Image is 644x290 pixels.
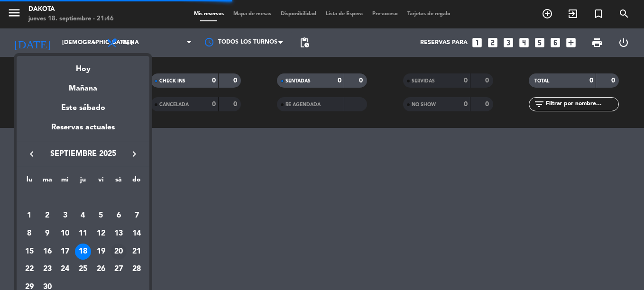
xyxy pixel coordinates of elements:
[128,225,146,243] td: 14 de septiembre de 2025
[93,226,109,242] div: 12
[38,207,56,225] td: 2 de septiembre de 2025
[56,243,74,261] td: 17 de septiembre de 2025
[20,225,38,243] td: 8 de septiembre de 2025
[40,148,126,160] span: septiembre 2025
[110,226,127,242] div: 13
[110,208,127,224] div: 6
[129,208,145,224] div: 7
[38,174,56,189] th: martes
[57,208,73,224] div: 3
[20,189,146,207] td: SEP.
[23,148,40,160] button: keyboard_arrow_left
[17,75,149,95] div: Mañana
[93,262,109,278] div: 26
[39,262,55,278] div: 23
[21,262,37,278] div: 22
[110,261,128,279] td: 27 de septiembre de 2025
[74,225,92,243] td: 11 de septiembre de 2025
[74,174,92,189] th: jueves
[20,207,38,225] td: 1 de septiembre de 2025
[56,261,74,279] td: 24 de septiembre de 2025
[20,174,38,189] th: lunes
[17,95,149,121] div: Este sábado
[93,244,109,260] div: 19
[20,261,38,279] td: 22 de septiembre de 2025
[110,262,127,278] div: 27
[92,225,110,243] td: 12 de septiembre de 2025
[56,207,74,225] td: 3 de septiembre de 2025
[21,226,37,242] div: 8
[92,174,110,189] th: viernes
[39,208,55,224] div: 2
[57,226,73,242] div: 10
[38,243,56,261] td: 16 de septiembre de 2025
[57,262,73,278] div: 24
[128,174,146,189] th: domingo
[17,121,149,141] div: Reservas actuales
[21,208,37,224] div: 1
[126,148,143,160] button: keyboard_arrow_right
[129,262,145,278] div: 28
[128,207,146,225] td: 7 de septiembre de 2025
[129,244,145,260] div: 21
[93,208,109,224] div: 5
[92,261,110,279] td: 26 de septiembre de 2025
[128,261,146,279] td: 28 de septiembre de 2025
[75,226,91,242] div: 11
[17,56,149,75] div: Hoy
[110,174,128,189] th: sábado
[39,244,55,260] div: 16
[110,244,127,260] div: 20
[38,225,56,243] td: 9 de septiembre de 2025
[129,148,140,160] i: keyboard_arrow_right
[20,243,38,261] td: 15 de septiembre de 2025
[110,243,128,261] td: 20 de septiembre de 2025
[74,261,92,279] td: 25 de septiembre de 2025
[75,244,91,260] div: 18
[92,243,110,261] td: 19 de septiembre de 2025
[26,148,37,160] i: keyboard_arrow_left
[110,225,128,243] td: 13 de septiembre de 2025
[74,243,92,261] td: 18 de septiembre de 2025
[129,226,145,242] div: 14
[128,243,146,261] td: 21 de septiembre de 2025
[21,244,37,260] div: 15
[74,207,92,225] td: 4 de septiembre de 2025
[38,261,56,279] td: 23 de septiembre de 2025
[56,174,74,189] th: miércoles
[56,225,74,243] td: 10 de septiembre de 2025
[57,244,73,260] div: 17
[92,207,110,225] td: 5 de septiembre de 2025
[75,208,91,224] div: 4
[39,226,55,242] div: 9
[75,262,91,278] div: 25
[110,207,128,225] td: 6 de septiembre de 2025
